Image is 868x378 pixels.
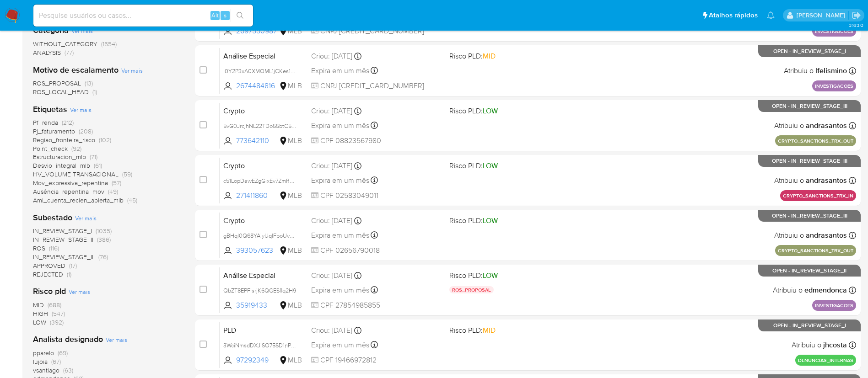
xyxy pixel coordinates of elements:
a: Notificações [767,11,775,19]
span: 3.163.0 [849,21,863,29]
a: Sair [852,11,861,20]
span: Alt [211,11,219,20]
p: adriano.brito@mercadolivre.com [797,11,848,20]
span: Atalhos rápidos [709,11,758,20]
input: Pesquise usuários ou casos... [33,10,253,21]
span: s [224,11,226,20]
button: search-icon [231,9,249,22]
